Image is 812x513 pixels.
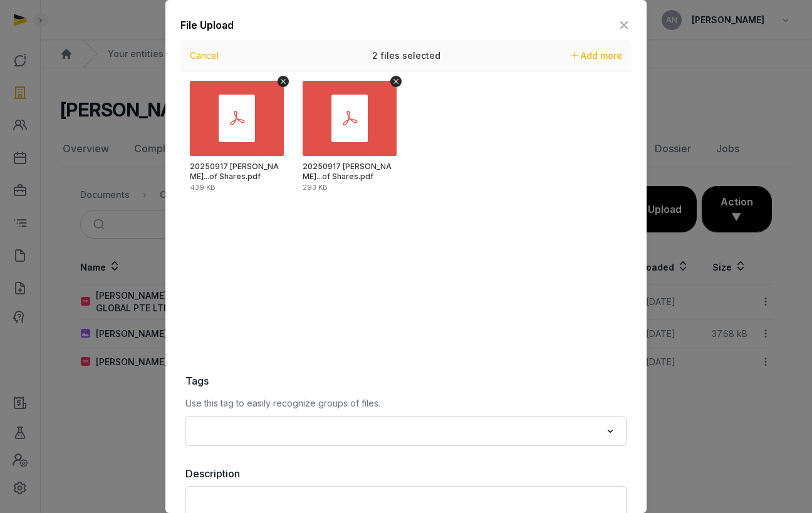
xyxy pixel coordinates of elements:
div: Search for option [192,420,620,442]
div: 293 KB [303,184,328,191]
div: File Upload [180,18,234,33]
button: Add more files [566,47,627,65]
div: 20250917 TENET GLOBAL ACRA Acknowledgement_Return of Allotment of Shares.pdf [190,162,281,181]
label: Description [185,466,627,481]
button: Remove file [278,76,289,87]
div: 439 KB [190,184,216,191]
button: Remove file [390,76,402,87]
div: 2 files selected [312,40,500,71]
label: Tags [185,373,627,388]
p: Use this tag to easily recognize groups of files. [185,396,627,411]
div: Uppy Dashboard [180,40,632,353]
span: Add more [581,50,622,61]
input: Search for option [193,422,601,440]
div: 20250917 TENET GLOBAL ACRA Preview Lodgement_Return of Allotment of Shares.pdf [303,162,393,181]
button: Cancel [186,47,222,65]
